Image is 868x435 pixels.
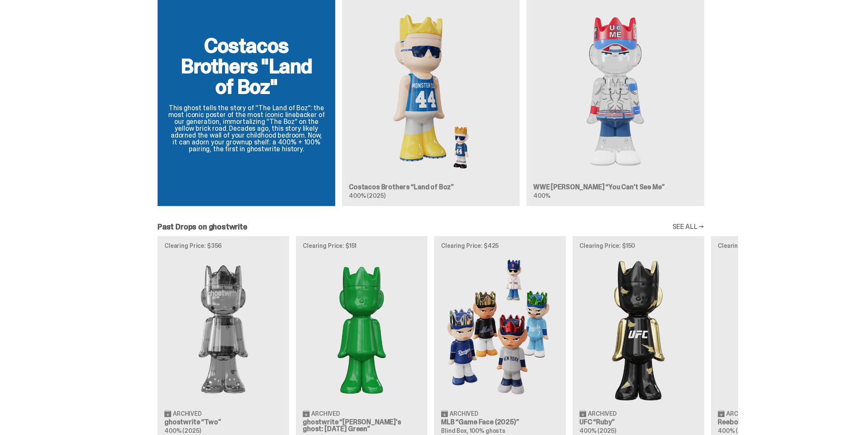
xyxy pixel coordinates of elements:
[441,419,559,426] h3: MLB “Game Face (2025)”
[533,184,697,191] h3: WWE [PERSON_NAME] “You Can't See Me”
[718,427,754,435] span: 400% (2025)
[718,419,836,426] h3: Reebok “Court Victory”
[718,243,836,249] p: Clearing Price: $100
[450,411,478,417] span: Archived
[303,243,421,249] p: Clearing Price: $151
[718,256,836,403] img: Court Victory
[164,419,282,426] h3: ghostwrite “Two”
[303,256,421,403] img: Schrödinger's ghost: Sunday Green
[164,243,282,249] p: Clearing Price: $356
[533,192,550,200] span: 400%
[579,256,697,403] img: Ruby
[441,427,468,435] span: Blind Box,
[173,411,202,417] span: Archived
[311,411,340,417] span: Archived
[588,411,617,417] span: Archived
[579,243,697,249] p: Clearing Price: $150
[726,411,755,417] span: Archived
[168,35,325,97] h2: Costacos Brothers "Land of Boz"
[579,419,697,426] h3: UFC “Ruby”
[469,427,505,435] span: 100% ghosts
[672,223,704,230] a: SEE ALL →
[441,256,559,403] img: Game Face (2025)
[349,184,513,191] h3: Costacos Brothers “Land of Boz”
[349,192,385,200] span: 400% (2025)
[533,6,697,177] img: You Can't See Me
[579,427,616,435] span: 400% (2025)
[349,6,513,177] img: Land of Boz
[164,256,282,403] img: Two
[158,223,247,231] h2: Past Drops on ghostwrite
[441,243,559,249] p: Clearing Price: $425
[164,427,201,435] span: 400% (2025)
[168,105,325,153] p: This ghost tells the story of “The Land of Boz”: the most iconic poster of the most iconic lineba...
[303,419,421,432] h3: ghostwrite “[PERSON_NAME]'s ghost: [DATE] Green”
